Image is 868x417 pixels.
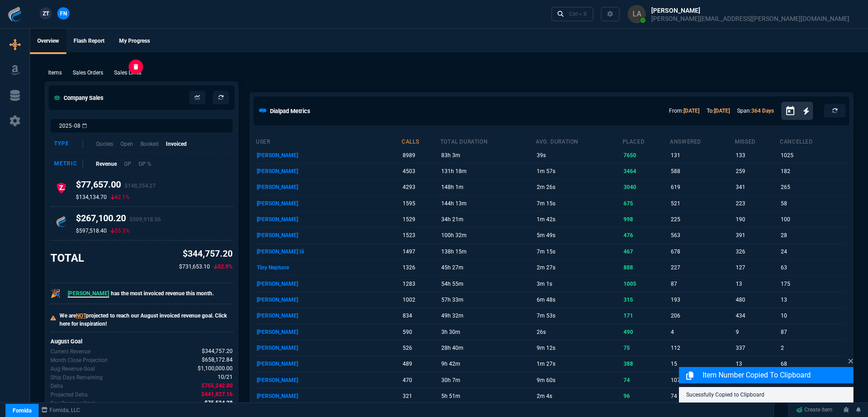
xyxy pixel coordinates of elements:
[403,149,438,162] p: 8989
[257,309,400,322] p: [PERSON_NAME]
[60,312,233,328] p: We are projected to reach our August invoiced revenue goal. Click here for inspiration!
[196,399,233,407] p: spec.value
[50,338,233,345] h6: August Goal
[781,261,846,274] p: 63
[624,374,668,387] p: 74
[669,134,734,147] th: answered
[671,261,733,274] p: 227
[50,251,84,265] h3: TOTAL
[441,165,534,178] p: 131h 18m
[537,149,620,162] p: 39s
[624,149,668,162] p: 7650
[205,399,233,407] span: Delta divided by the remaining ship days.
[671,197,733,210] p: 521
[441,149,534,162] p: 83h 3m
[214,263,233,271] p: 52.9%
[781,245,846,258] p: 24
[76,194,107,201] p: $134,134.70
[624,357,668,370] p: 388
[671,165,733,178] p: 588
[781,293,846,306] p: 13
[441,278,534,290] p: 54h 55m
[537,261,620,274] p: 2m 27s
[441,326,534,338] p: 3h 30m
[537,278,620,290] p: 3m 1s
[537,374,620,387] p: 9m 60s
[257,197,400,210] p: [PERSON_NAME]
[736,149,778,162] p: 133
[403,326,438,338] p: 590
[403,165,438,178] p: 4503
[257,293,400,306] p: [PERSON_NAME]
[569,10,587,18] div: Ctrl + K
[96,140,113,148] p: Quotes
[68,289,214,298] p: has the most invoiced revenue this month.
[736,278,778,290] p: 13
[50,287,60,300] p: 🎉
[671,390,733,402] p: 74
[624,245,668,258] p: 467
[68,290,109,298] span: [PERSON_NAME]
[257,213,400,226] p: [PERSON_NAME]
[403,342,438,354] p: 526
[624,390,668,402] p: 96
[257,261,400,274] p: Tiny Neptune
[785,104,803,118] button: Open calendar
[671,149,733,162] p: 131
[537,357,620,370] p: 1m 27s
[403,181,438,194] p: 4293
[734,134,779,147] th: missed
[179,263,210,271] p: $731,653.10
[60,10,67,18] span: FN
[736,197,778,210] p: 223
[193,390,233,399] p: spec.value
[257,357,400,370] p: [PERSON_NAME]
[210,373,233,382] p: spec.value
[537,245,620,258] p: 7m 15s
[30,29,66,54] a: Overview
[535,134,622,147] th: avg. duration
[736,245,778,258] p: 326
[781,181,846,194] p: 265
[736,181,778,194] p: 341
[683,108,699,114] a: [DATE]
[441,197,534,210] p: 144h 13m
[624,261,668,274] p: 888
[441,261,534,274] p: 45h 27m
[403,213,438,226] p: 1529
[671,229,733,242] p: 563
[401,134,440,147] th: calls
[441,245,534,258] p: 138h 15m
[441,309,534,322] p: 49h 32m
[736,261,778,274] p: 127
[194,356,233,364] p: spec.value
[257,245,400,258] p: [PERSON_NAME] Iii
[257,390,400,402] p: [PERSON_NAME]
[193,382,233,390] p: spec.value
[50,391,88,399] p: The difference between the current month's Revenue goal and projected month-end.
[781,309,846,322] p: 10
[537,197,620,210] p: 7m 15s
[440,134,535,147] th: total duration
[76,227,107,234] p: $597,518.40
[671,342,733,354] p: 112
[781,165,846,178] p: 182
[50,382,63,390] p: The difference between the current month's Revenue and the goal.
[120,140,133,148] p: Open
[257,165,400,178] p: [PERSON_NAME]
[43,10,49,18] span: ZT
[781,197,846,210] p: 58
[403,197,438,210] p: 1595
[198,364,233,373] span: Company Revenue Goal for Aug.
[736,326,778,338] p: 9
[624,181,668,194] p: 3040
[403,245,438,258] p: 1497
[736,293,778,306] p: 480
[403,261,438,274] p: 1326
[671,213,733,226] p: 225
[403,293,438,306] p: 1002
[54,94,104,102] h5: Company Sales
[624,342,668,354] p: 75
[257,229,400,242] p: [PERSON_NAME]
[671,309,733,322] p: 206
